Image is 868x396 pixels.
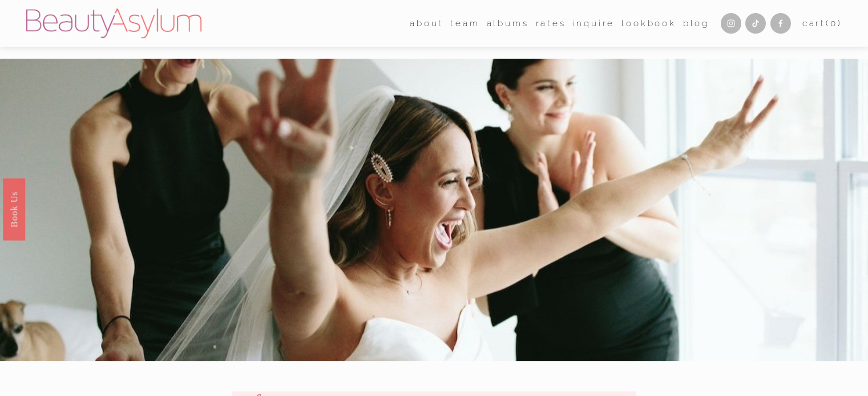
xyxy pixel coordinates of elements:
a: Instagram [721,13,741,34]
a: folder dropdown [450,15,479,32]
a: TikTok [745,13,766,34]
a: Facebook [770,13,791,34]
a: albums [487,15,529,32]
img: Beauty Asylum | Bridal Hair &amp; Makeup Charlotte &amp; Atlanta [26,9,201,38]
a: folder dropdown [410,15,443,32]
span: 0 [830,18,838,28]
a: Lookbook [621,15,676,32]
a: Blog [683,15,709,32]
span: ( ) [826,18,842,28]
span: team [450,16,479,31]
a: Book Us [3,178,25,240]
a: Inquire [573,15,615,32]
span: about [410,16,443,31]
a: Rates [536,15,566,32]
a: 0 items in cart [802,16,842,31]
